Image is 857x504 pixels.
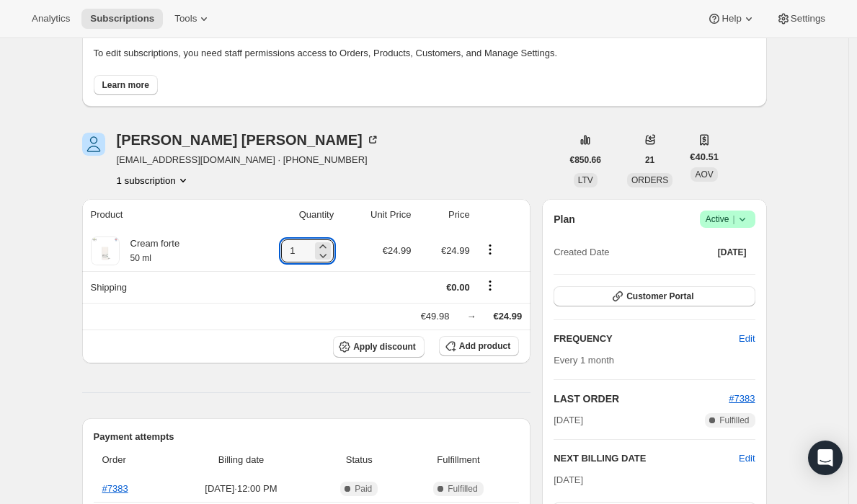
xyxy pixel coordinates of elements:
[466,309,476,324] div: →
[102,79,149,91] span: Learn more
[729,393,755,404] a: #7383
[554,332,739,346] h2: FREQUENCY
[791,13,825,25] span: Settings
[94,430,520,444] h2: Payment attempts
[718,247,747,258] span: [DATE]
[333,336,425,358] button: Apply discount
[117,173,190,187] button: Product actions
[407,453,510,467] span: Fulfillment
[479,242,502,257] button: Product actions
[626,291,693,302] span: Customer Portal
[338,199,415,231] th: Unit Price
[719,415,749,426] span: Fulfilled
[94,75,158,95] button: Learn more
[739,332,755,346] span: Edit
[91,236,119,265] img: product img
[732,213,734,225] span: |
[82,271,242,303] th: Shipping
[739,451,755,466] button: Edit
[383,245,412,256] span: €24.99
[446,282,470,293] span: €0.00
[23,9,79,29] button: Analytics
[690,150,719,164] span: €40.51
[242,199,338,231] th: Quantity
[706,212,750,226] span: Active
[174,13,197,25] span: Tools
[554,392,729,406] h2: LAST ORDER
[355,483,372,495] span: Paid
[170,482,312,496] span: [DATE] · 12:00 PM
[82,133,105,156] span: Stephanie Todt
[709,242,755,262] button: [DATE]
[561,150,610,170] button: €850.66
[554,451,739,466] h2: NEXT BILLING DATE
[636,150,663,170] button: 21
[82,199,242,231] th: Product
[170,453,312,467] span: Billing date
[645,154,654,166] span: 21
[117,153,380,167] span: [EMAIL_ADDRESS][DOMAIN_NAME] · [PHONE_NUMBER]
[353,341,416,353] span: Apply discount
[698,9,764,29] button: Help
[166,9,220,29] button: Tools
[120,236,180,265] div: Cream forte
[631,175,668,185] span: ORDERS
[102,483,128,494] a: #7383
[768,9,834,29] button: Settings
[578,175,593,185] span: LTV
[479,278,502,293] button: Shipping actions
[493,311,522,322] span: €24.99
[554,355,614,366] span: Every 1 month
[94,444,166,476] th: Order
[415,199,474,231] th: Price
[421,309,450,324] div: €49.98
[554,474,583,485] span: [DATE]
[554,212,575,226] h2: Plan
[729,392,755,406] button: #7383
[570,154,601,166] span: €850.66
[459,340,510,352] span: Add product
[554,286,755,306] button: Customer Portal
[32,13,70,25] span: Analytics
[117,133,380,147] div: [PERSON_NAME] [PERSON_NAME]
[130,253,151,263] small: 50 ml
[808,441,843,475] div: Open Intercom Messenger
[554,413,583,428] span: [DATE]
[554,245,609,260] span: Created Date
[730,327,763,350] button: Edit
[94,46,755,61] p: To edit subscriptions, you need staff permissions access to Orders, Products, Customers, and Mana...
[448,483,477,495] span: Fulfilled
[81,9,163,29] button: Subscriptions
[321,453,398,467] span: Status
[439,336,519,356] button: Add product
[90,13,154,25] span: Subscriptions
[695,169,713,180] span: AOV
[721,13,741,25] span: Help
[441,245,470,256] span: €24.99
